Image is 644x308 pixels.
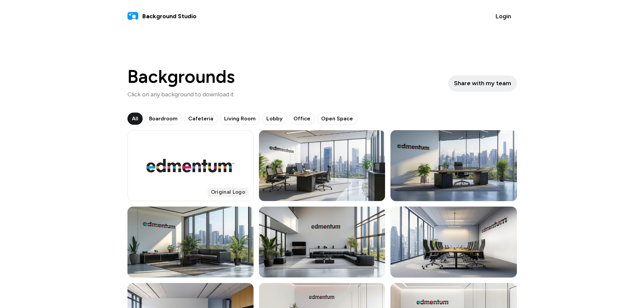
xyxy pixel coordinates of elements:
[127,90,235,99] p: Click on any background to download it
[293,115,310,123] span: Office
[142,12,196,21] span: Background Studio
[266,115,283,123] span: Lobby
[146,159,234,172] img: Project logo
[127,113,143,125] button: All
[184,113,218,125] button: Cafeteria
[317,113,357,125] button: Open Space
[224,115,256,123] span: Living Room
[454,79,511,88] span: Share with my team
[496,12,511,21] span: Login
[145,113,182,125] button: Boardroom
[289,113,315,125] button: Office
[127,68,235,86] h1: Backgrounds
[188,115,213,123] span: Cafeteria
[208,188,248,197] span: Original Logo
[262,113,287,125] button: Lobby
[127,11,196,22] a: Background Studio
[132,115,138,123] span: All
[127,11,138,22] img: logo
[321,115,353,123] span: Open Space
[490,8,517,24] button: Login
[448,75,517,92] button: Share with my team
[149,115,177,123] span: Boardroom
[220,113,260,125] button: Living Room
